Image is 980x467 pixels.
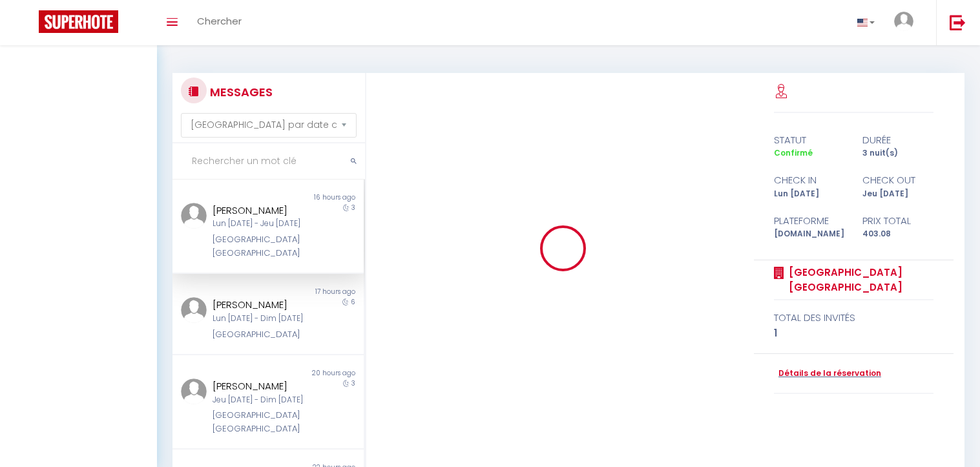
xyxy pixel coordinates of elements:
div: [GEOGRAPHIC_DATA] [213,328,307,341]
div: 20 hours ago [268,368,364,379]
span: Confirmé [774,147,813,158]
img: ... [181,203,207,229]
div: Jeu [DATE] - Dim [DATE] [213,394,307,406]
img: ... [181,379,207,404]
div: Lun [DATE] - Dim [DATE] [213,313,307,325]
div: Plateforme [766,213,854,229]
span: Chercher [197,14,242,28]
div: check in [766,172,854,188]
div: [GEOGRAPHIC_DATA] [GEOGRAPHIC_DATA] [213,233,307,260]
span: 3 [351,203,355,213]
div: 17 hours ago [268,287,364,297]
div: check out [853,172,942,188]
input: Rechercher un mot clé [172,143,365,180]
span: 6 [351,297,355,307]
div: [PERSON_NAME] [213,203,307,218]
div: 403.08 [853,228,942,240]
div: [DOMAIN_NAME] [766,228,854,240]
a: [GEOGRAPHIC_DATA] [GEOGRAPHIC_DATA] [784,265,933,295]
div: [PERSON_NAME] [213,379,307,394]
span: 3 [351,379,355,388]
img: ... [181,297,207,323]
div: Lun [DATE] - Jeu [DATE] [213,218,307,230]
div: total des invités [774,310,933,326]
a: Détails de la réservation [774,368,881,380]
div: durée [853,132,942,148]
img: ... [894,12,913,31]
div: 3 nuit(s) [853,147,942,160]
img: Super Booking [39,10,118,33]
div: 1 [774,326,933,341]
h3: MESSAGES [207,78,273,107]
div: Lun [DATE] [766,188,854,200]
div: Prix total [853,213,942,229]
img: logout [950,14,966,30]
div: statut [766,132,854,148]
div: [GEOGRAPHIC_DATA] [GEOGRAPHIC_DATA] [213,409,307,435]
div: Jeu [DATE] [853,188,942,200]
div: 16 hours ago [268,192,364,203]
div: [PERSON_NAME] [213,297,307,313]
